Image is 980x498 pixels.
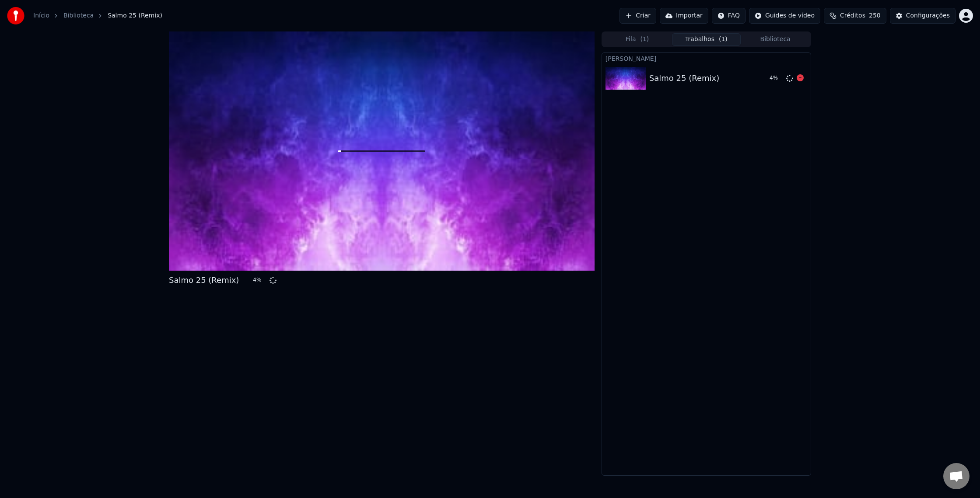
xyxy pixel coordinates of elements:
[672,33,741,46] button: Trabalhos
[253,277,266,284] div: 4 %
[869,11,881,20] span: 250
[63,11,94,20] a: Biblioteca
[619,8,656,24] button: Criar
[943,463,969,489] a: Open chat
[33,11,49,20] a: Início
[649,72,719,84] div: Salmo 25 (Remix)
[108,11,162,20] span: Salmo 25 (Remix)
[749,8,820,24] button: Guides de vídeo
[602,53,811,63] div: [PERSON_NAME]
[890,8,955,24] button: Configurações
[824,8,886,24] button: Créditos250
[169,274,239,286] div: Salmo 25 (Remix)
[7,7,24,24] img: youka
[33,11,162,20] nav: breadcrumb
[741,33,810,46] button: Biblioteca
[840,11,865,20] span: Créditos
[640,35,649,44] span: ( 1 )
[712,8,745,24] button: FAQ
[906,11,950,20] div: Configurações
[660,8,708,24] button: Importar
[719,35,728,44] span: ( 1 )
[603,33,672,46] button: Fila
[770,75,783,82] div: 4 %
